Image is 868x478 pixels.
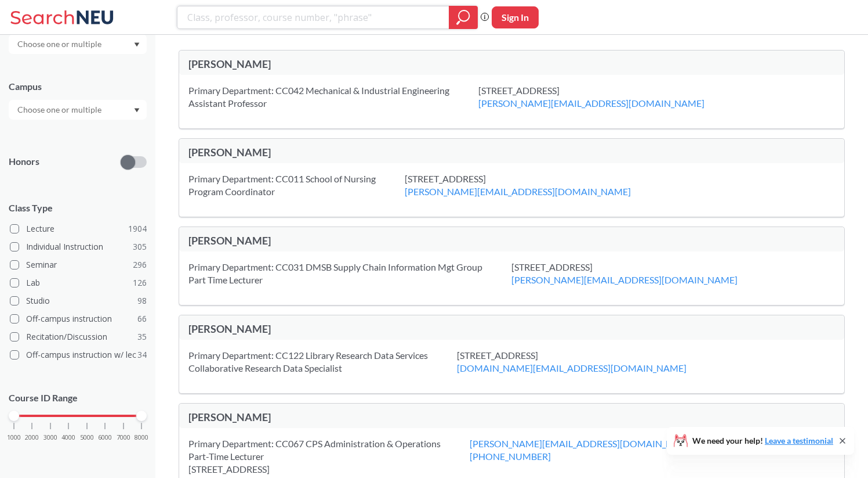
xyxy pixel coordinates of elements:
a: Leave a testimonial [765,436,833,445]
a: [PERSON_NAME][EMAIL_ADDRESS][DOMAIN_NAME] [405,186,631,197]
span: 34 [137,348,147,361]
span: 305 [133,240,147,253]
label: Off-campus instruction w/ lec [10,347,147,362]
span: 296 [133,258,147,271]
label: Recitation/Discussion [10,329,147,344]
input: Choose one or multiple [12,103,109,117]
a: [PERSON_NAME][EMAIL_ADDRESS][DOMAIN_NAME] [478,98,704,109]
a: [DOMAIN_NAME][EMAIL_ADDRESS][DOMAIN_NAME] [457,362,687,373]
span: 5000 [80,434,94,441]
div: [STREET_ADDRESS] [457,349,716,375]
svg: Dropdown arrow [134,108,140,113]
a: [PHONE_NUMBER] [470,451,551,462]
a: [PERSON_NAME][EMAIL_ADDRESS][DOMAIN_NAME] [470,438,696,449]
div: Campus [9,80,147,93]
span: 98 [137,294,147,307]
span: 1000 [7,434,21,441]
div: Primary Department: CC067 CPS Administration & Operations Part-Time Lecturer [STREET_ADDRESS] [188,437,470,476]
span: 7000 [117,434,130,441]
label: Off-campus instruction [10,311,147,326]
span: 4000 [61,434,75,441]
div: Primary Department: CC031 DMSB Supply Chain Information Mgt Group Part Time Lecturer [188,261,511,286]
div: [STREET_ADDRESS] [478,84,733,110]
label: Individual Instruction [10,239,147,254]
a: [PERSON_NAME][EMAIL_ADDRESS][DOMAIN_NAME] [511,274,738,285]
label: Seminar [10,257,147,272]
span: 2000 [25,434,39,441]
div: [PERSON_NAME] [188,322,512,335]
div: Primary Department: CC122 Library Research Data Services Collaborative Research Data Specialist [188,349,457,375]
span: We need your help! [692,437,833,445]
span: 8000 [135,434,148,441]
span: 6000 [98,434,112,441]
span: 35 [137,330,147,343]
div: [PERSON_NAME] [188,234,512,247]
div: [STREET_ADDRESS] [405,172,660,198]
span: 3000 [43,434,57,441]
p: Honors [9,155,39,168]
div: Primary Department: CC042 Mechanical & Industrial Engineering Assistant Professor [188,84,478,110]
div: Dropdown arrow [9,34,147,54]
label: Studio [10,293,147,308]
div: magnifying glass [449,6,478,29]
svg: Dropdown arrow [134,42,140,47]
span: 66 [137,312,147,325]
label: Lecture [10,221,147,236]
div: [PERSON_NAME] [188,146,512,159]
div: [PERSON_NAME] [188,57,512,70]
span: 1904 [128,222,147,235]
input: Class, professor, course number, "phrase" [186,8,441,27]
label: Lab [10,275,147,290]
button: Sign In [492,6,539,28]
svg: magnifying glass [456,9,470,26]
div: Dropdown arrow [9,100,147,120]
input: Choose one or multiple [12,37,109,51]
span: Class Type [9,202,147,214]
p: Course ID Range [9,391,147,405]
div: [PERSON_NAME] [188,411,512,423]
div: [STREET_ADDRESS] [511,261,767,286]
div: Primary Department: CC011 School of Nursing Program Coordinator [188,172,405,198]
span: 126 [133,276,147,289]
